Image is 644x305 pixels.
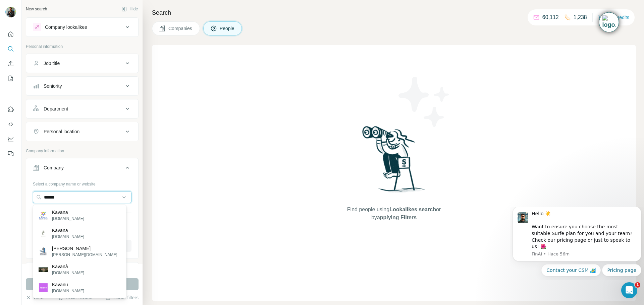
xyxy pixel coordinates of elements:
img: Kavanah [39,247,48,256]
div: Hello ☀️ Want to ensure you choose the most suitable Surfe plan for you and your team? Check our ... [22,4,126,43]
p: Message from FinAI, sent Hace 56m [22,44,126,50]
img: Surfe Illustration - Woman searching with binoculars [359,124,429,199]
img: Timeline extension [602,15,616,29]
p: [DOMAIN_NAME] [52,288,84,294]
img: Kavanâ [39,267,48,272]
button: Quick reply: Pricing page [92,57,131,69]
div: Department [44,105,68,112]
h4: Search [152,8,636,17]
iframe: Intercom notifications mensaje [510,207,644,280]
button: Enrich CSV [5,58,16,70]
p: Kavanu [52,281,84,288]
p: Kavanâ [52,263,84,270]
span: 1 [635,282,640,288]
button: Seniority [26,78,138,94]
p: [DOMAIN_NAME] [52,270,84,276]
iframe: Intercom live chat [621,282,637,298]
button: Search [5,43,16,55]
span: Lookalikes search [389,207,436,212]
div: Company [44,164,64,171]
button: Hide [117,4,143,14]
img: Kavana [39,229,48,238]
img: Avatar [5,7,16,17]
img: Kavanu [39,283,48,292]
p: [DOMAIN_NAME] [52,216,84,222]
button: Company lookalikes [26,19,138,35]
button: Personal location [26,124,138,140]
div: Personal location [44,128,79,135]
p: [DOMAIN_NAME] [52,234,84,240]
p: Company information [26,148,139,154]
button: Clear [26,294,45,301]
div: Seniority [44,83,62,89]
img: Surfe Illustration - Stars [394,72,454,132]
img: Profile image for FinAI [8,5,18,16]
button: Use Surfe on LinkedIn [5,103,16,116]
button: Quick reply: Contact your CSM 🏄‍♂️ [32,57,91,69]
p: Kavana [52,227,84,234]
span: People [220,25,235,32]
button: Job title [26,55,138,71]
button: Company [26,160,138,178]
div: Select a company name or website [33,178,131,187]
img: Kavana [39,211,48,220]
button: Use Surfe API [5,118,16,130]
p: [PERSON_NAME] [52,245,117,252]
div: Quick reply options [3,57,131,69]
p: Personal information [26,44,139,50]
button: Buy credits [598,13,629,22]
div: Company lookalikes [45,24,87,30]
button: Quick start [5,28,16,40]
div: New search [26,6,47,12]
button: Department [26,101,138,117]
p: Kavana [52,209,84,216]
div: Message content [22,4,126,43]
span: applying Filters [377,215,417,220]
button: Feedback [5,148,16,160]
p: [PERSON_NAME][DOMAIN_NAME] [52,252,117,258]
div: Job title [44,60,60,67]
p: 60,112 [542,13,559,21]
p: 1,238 [574,13,587,21]
span: Companies [168,25,193,32]
button: My lists [5,72,16,84]
span: Find people using or by [340,206,447,222]
button: Dashboard [5,133,16,145]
